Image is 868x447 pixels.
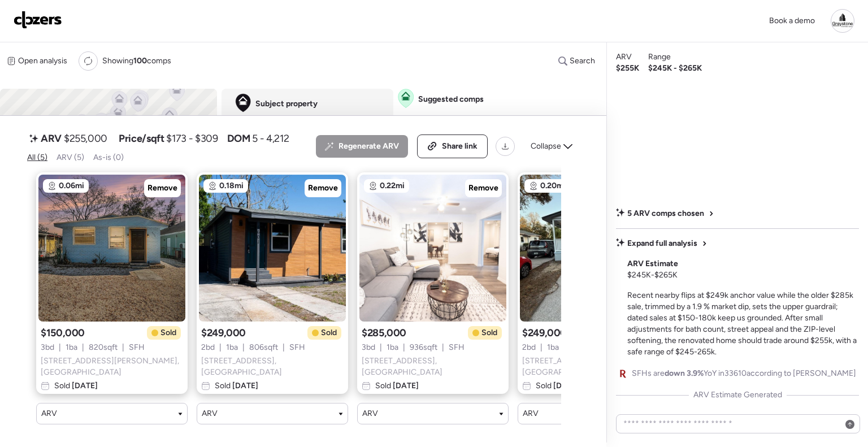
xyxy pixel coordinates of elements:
[693,389,782,401] span: ARV Estimate Generated
[308,183,338,194] span: Remove
[665,368,704,378] span: down 3.9%
[93,153,124,162] span: As-is (0)
[54,380,98,392] span: Sold
[391,381,419,390] span: [DATE]
[375,380,419,392] span: Sold
[442,141,478,152] span: Share link
[523,408,539,419] span: ARV
[481,327,497,338] span: Sold
[648,51,671,63] span: Range
[627,238,697,249] span: Expand full analysis
[27,153,47,162] span: All (5)
[380,342,382,353] span: |
[202,408,218,419] span: ARV
[648,63,702,74] span: $245K - $265K
[522,326,567,340] span: $249,000
[627,290,857,357] span: Recent nearby flips at $249k anchor value while the older $285k sale, trimmed by a 1.9 % market d...
[522,355,665,378] span: [STREET_ADDRESS][US_STATE] , [GEOGRAPHIC_DATA]
[242,342,245,353] span: |
[122,342,124,353] span: |
[449,342,465,353] span: SFH
[219,342,222,353] span: |
[231,381,258,390] span: [DATE]
[380,180,405,192] span: 0.22mi
[133,56,147,66] span: 100
[570,55,595,67] span: Search
[362,408,378,419] span: ARV
[468,183,498,194] span: Remove
[540,180,566,192] span: 0.20mi
[362,355,504,378] span: [STREET_ADDRESS] , [GEOGRAPHIC_DATA]
[632,368,856,379] span: SFHs are YoY in 33610 according to [PERSON_NAME]
[70,381,98,390] span: [DATE]
[41,355,183,378] span: [STREET_ADDRESS][PERSON_NAME] , [GEOGRAPHIC_DATA]
[547,342,559,353] span: 1 ba
[410,342,437,353] span: 936 sqft
[41,326,85,340] span: $150,000
[627,208,704,219] span: 5 ARV comps chosen
[166,132,218,145] span: $173 - $309
[129,342,145,353] span: SFH
[18,55,67,67] span: Open analysis
[41,342,54,353] span: 3 bd
[89,342,118,353] span: 820 sqft
[616,51,632,63] span: ARV
[82,342,84,353] span: |
[119,132,164,145] span: Price/sqft
[147,183,177,194] span: Remove
[536,380,579,392] span: Sold
[41,408,57,419] span: ARV
[66,342,77,353] span: 1 ba
[227,132,250,145] span: DOM
[289,342,305,353] span: SFH
[627,270,678,281] span: $245K - $265K
[627,258,678,270] span: ARV Estimate
[255,98,318,110] span: Subject property
[201,326,246,340] span: $249,000
[249,342,278,353] span: 806 sqft
[14,11,62,29] img: Logo
[769,16,815,25] span: Book a demo
[616,63,639,74] span: $255K
[338,141,399,152] span: Regenerate ARV
[540,342,542,353] span: |
[102,55,171,67] span: Showing comps
[552,381,579,390] span: [DATE]
[531,141,561,152] span: Collapse
[226,342,238,353] span: 1 ba
[219,180,244,192] span: 0.18mi
[201,355,344,378] span: [STREET_ADDRESS] , [GEOGRAPHIC_DATA]
[442,342,444,353] span: |
[418,94,484,105] span: Suggested comps
[41,132,62,145] span: ARV
[59,180,84,192] span: 0.06mi
[215,380,258,392] span: Sold
[59,342,61,353] span: |
[160,327,176,338] span: Sold
[321,327,337,338] span: Sold
[57,153,84,162] span: ARV (5)
[64,132,107,145] span: $255,000
[387,342,398,353] span: 1 ba
[522,342,536,353] span: 2 bd
[362,342,375,353] span: 3 bd
[362,326,406,340] span: $285,000
[403,342,405,353] span: |
[283,342,285,353] span: |
[252,132,289,145] span: 5 - 4,212
[201,342,215,353] span: 2 bd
